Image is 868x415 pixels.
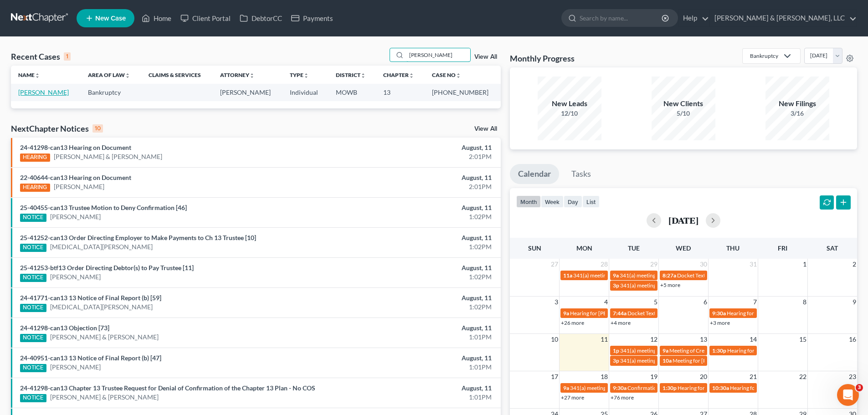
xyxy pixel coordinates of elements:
[425,84,501,101] td: [PHONE_NUMBER]
[652,98,715,109] div: New Clients
[20,184,50,192] div: HEARING
[528,244,541,252] span: Sun
[570,310,641,317] span: Hearing for [PERSON_NAME]
[649,334,658,345] span: 12
[852,297,857,307] span: 9
[88,72,130,78] a: Area of Lawunfold_more
[340,333,492,342] div: 1:01PM
[340,182,492,191] div: 2:01PM
[710,319,730,326] a: +3 more
[20,274,46,282] div: NOTICE
[376,84,425,101] td: 13
[340,233,492,242] div: August, 11
[340,242,492,251] div: 1:02PM
[282,84,328,101] td: Individual
[627,310,709,317] span: Docket Text: for [PERSON_NAME]
[510,164,559,184] a: Calendar
[383,72,414,78] a: Chapterunfold_more
[580,10,663,26] input: Search by name...
[550,259,559,270] span: 27
[848,371,857,382] span: 23
[663,357,672,364] span: 10a
[340,263,492,272] div: August, 11
[837,384,859,406] iframe: Intercom live chat
[699,371,708,382] span: 20
[727,310,846,317] span: Hearing for [PERSON_NAME] & [PERSON_NAME]
[474,126,497,132] a: View All
[20,204,187,211] a: 25-40455-can13 Trustee Motion to Deny Confirmation [46]
[798,334,807,345] span: 15
[50,272,101,282] a: [PERSON_NAME]
[561,394,584,401] a: +27 more
[600,371,609,382] span: 18
[848,334,857,345] span: 16
[712,347,726,354] span: 1:30p
[432,72,461,78] a: Case Nounfold_more
[620,272,708,279] span: 341(a) meeting for [PERSON_NAME]
[703,297,708,307] span: 6
[798,371,807,382] span: 22
[649,371,658,382] span: 19
[856,384,863,391] span: 3
[340,384,492,393] div: August, 11
[406,48,470,61] input: Search by name...
[653,297,658,307] span: 5
[749,334,758,345] span: 14
[649,259,658,270] span: 29
[20,154,50,162] div: HEARING
[340,363,492,372] div: 1:01PM
[613,384,627,391] span: 9:30a
[712,384,729,391] span: 10:30a
[749,259,758,270] span: 31
[663,272,676,279] span: 8:27a
[570,384,732,391] span: 341(a) meeting for [PERSON_NAME] Saint & [PERSON_NAME] Saint
[677,272,759,279] span: Docket Text: for [PERSON_NAME]
[712,310,726,317] span: 9:30a
[125,73,130,78] i: unfold_more
[336,72,366,78] a: Districtunfold_more
[678,384,749,391] span: Hearing for [PERSON_NAME]
[20,214,46,222] div: NOTICE
[676,244,691,252] span: Wed
[678,10,709,26] a: Help
[573,272,709,279] span: 341(a) meeting for [PERSON_NAME] & [PERSON_NAME]
[220,72,255,78] a: Attorneyunfold_more
[54,182,104,191] a: [PERSON_NAME]
[554,297,559,307] span: 3
[287,10,338,26] a: Payments
[778,244,787,252] span: Fri
[20,244,46,252] div: NOTICE
[660,282,680,288] a: +5 more
[663,347,668,354] span: 9a
[538,109,601,118] div: 12/10
[340,293,492,302] div: August, 11
[340,212,492,221] div: 1:02PM
[176,10,235,26] a: Client Portal
[541,195,564,208] button: week
[50,212,101,221] a: [PERSON_NAME]
[563,272,572,279] span: 11a
[20,334,46,342] div: NOTICE
[213,84,282,101] td: [PERSON_NAME]
[652,109,715,118] div: 5/10
[752,297,758,307] span: 7
[613,282,619,289] span: 3p
[340,173,492,182] div: August, 11
[50,363,101,372] a: [PERSON_NAME]
[137,10,176,26] a: Home
[340,393,492,402] div: 1:01PM
[20,384,315,392] a: 24-41298-can13 Chapter 13 Trustee Request for Denial of Confirmation of the Chapter 13 Plan - No COS
[20,264,194,272] a: 25-41253-btf13 Order Directing Debtor(s) to Pay Trustee [11]
[340,323,492,333] div: August, 11
[550,371,559,382] span: 17
[409,73,414,78] i: unfold_more
[50,393,159,402] a: [PERSON_NAME] & [PERSON_NAME]
[81,84,142,101] td: Bankruptcy
[340,203,492,212] div: August, 11
[329,84,376,101] td: MOWB
[563,164,599,184] a: Tasks
[50,333,159,342] a: [PERSON_NAME] & [PERSON_NAME]
[50,302,153,312] a: [MEDICAL_DATA][PERSON_NAME]
[249,73,255,78] i: unfold_more
[95,15,126,22] span: New Case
